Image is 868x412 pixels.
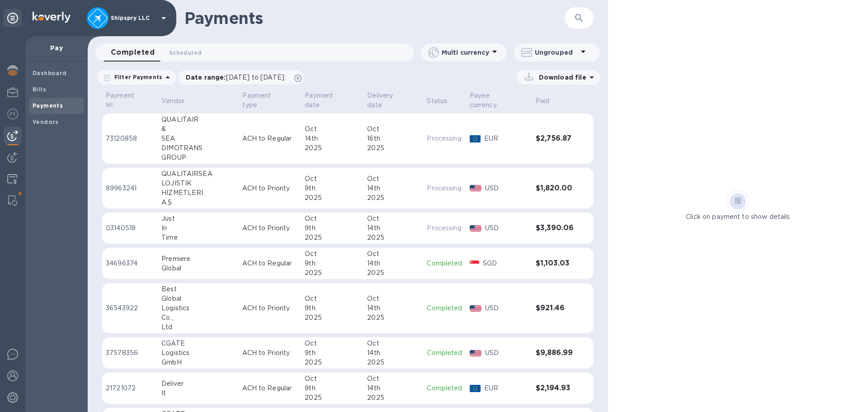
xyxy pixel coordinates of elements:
p: Payment type [242,91,286,110]
span: Scheduled [169,48,202,57]
b: Payments [33,102,63,109]
p: Status [427,96,447,106]
p: ACH to Priority [242,223,297,233]
div: It [161,388,235,398]
div: 14th [367,259,420,268]
h3: $1,820.00 [536,184,576,193]
p: ACH to Regular [242,134,297,143]
p: ACH to Regular [242,384,297,393]
h3: $1,103.03 [536,259,576,268]
p: USD [485,223,528,233]
div: Oct [305,339,360,348]
div: Oct [367,214,420,223]
div: 9th [305,384,360,393]
p: 73120858 [106,134,154,143]
div: Ltd [161,322,235,332]
p: Payment № [106,91,142,110]
span: Payment type [242,91,297,110]
div: Oct [367,124,420,134]
img: Foreign exchange [7,109,18,119]
div: Oct [367,294,420,303]
div: Oct [367,174,420,184]
p: 37578356 [106,348,154,358]
div: 2025 [367,358,420,367]
div: 2025 [367,268,420,278]
div: Best [161,284,235,294]
div: 2025 [367,393,420,403]
span: Status [427,96,459,106]
p: Vendor [161,96,184,106]
div: QUALITAIR [161,115,235,124]
p: 36543922 [106,303,154,313]
p: ACH to Priority [242,303,297,313]
p: Processing [427,134,462,143]
img: Credit hub [7,174,18,185]
b: Vendors [33,118,59,125]
div: Oct [305,124,360,134]
div: 9th [305,259,360,268]
div: 14th [367,348,420,358]
div: 9th [305,184,360,193]
span: Paid [536,96,561,106]
div: 9th [305,223,360,233]
div: 14th [367,223,420,233]
p: Multi currency [442,48,489,57]
div: 2025 [305,193,360,203]
div: 14th [367,384,420,393]
div: 2025 [305,268,360,278]
div: Oct [305,214,360,223]
div: Oct [367,249,420,259]
div: CGATE [161,339,235,348]
div: Global [161,264,235,273]
div: In [161,223,235,233]
div: 2025 [367,233,420,242]
div: 2025 [305,393,360,403]
p: Delivery date [367,91,408,110]
p: ACH to Priority [242,184,297,193]
p: ACH to Regular [242,259,297,268]
img: My Profile [7,87,18,98]
div: 14th [305,134,360,143]
p: USD [485,348,528,358]
div: Premiere [161,254,235,264]
div: Oct [305,374,360,384]
div: Just [161,214,235,223]
p: Payment date [305,91,348,110]
span: Delivery date [367,91,420,110]
div: 9th [305,348,360,358]
div: Co., [161,313,235,322]
p: Click on payment to show details [686,212,790,222]
div: 16th [367,134,420,143]
img: Logo [33,12,71,23]
div: 2025 [367,313,420,322]
div: GmbH [161,358,235,367]
div: 2025 [305,143,360,153]
div: Logistics [161,303,235,313]
p: 21721072 [106,384,154,393]
p: 03140518 [106,223,154,233]
div: HİZMETLERİ [161,188,235,198]
div: Oct [367,339,420,348]
p: Filter Payments [111,73,162,81]
div: Oct [305,174,360,184]
div: 2025 [305,313,360,322]
div: 2025 [305,358,360,367]
p: Completed [427,384,462,393]
p: Download file [535,73,586,82]
div: Unpin categories [4,9,22,27]
p: Date range : [186,73,289,82]
p: ACH to Priority [242,348,297,358]
p: Paid [536,96,550,106]
h3: $9,886.99 [536,349,576,357]
p: SGD [483,259,528,268]
div: Time [161,233,235,242]
div: SEA [161,134,235,143]
div: 2025 [367,193,420,203]
div: 9th [305,303,360,313]
div: 2025 [305,233,360,242]
h3: $2,194.93 [536,384,576,393]
b: Bills [33,86,46,93]
p: Payee currency [470,91,517,110]
div: & [161,124,235,134]
div: Logistics [161,348,235,358]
